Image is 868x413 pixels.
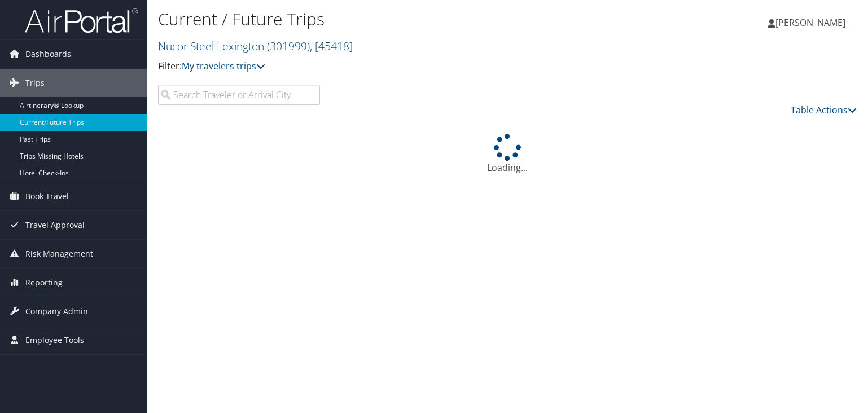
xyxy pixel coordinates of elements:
a: Table Actions [791,104,857,116]
a: [PERSON_NAME] [768,6,857,39]
img: airportal-logo.png [25,7,138,34]
span: Employee Tools [25,326,84,354]
span: Company Admin [25,297,88,326]
a: My travelers trips [182,60,265,72]
span: Risk Management [25,240,93,268]
span: ( 301999 ) [267,38,310,54]
span: Travel Approval [25,211,85,239]
p: Filter: [158,59,624,74]
div: Loading... [158,134,857,174]
span: [PERSON_NAME] [775,16,845,29]
span: , [ 45418 ] [310,38,353,54]
span: Reporting [25,269,63,297]
span: Dashboards [25,40,71,68]
a: Nucor Steel Lexington [158,38,353,54]
input: Search Traveler or Arrival City [158,85,320,105]
span: Trips [25,69,45,97]
span: Book Travel [25,182,69,210]
h1: Current / Future Trips [158,7,624,31]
